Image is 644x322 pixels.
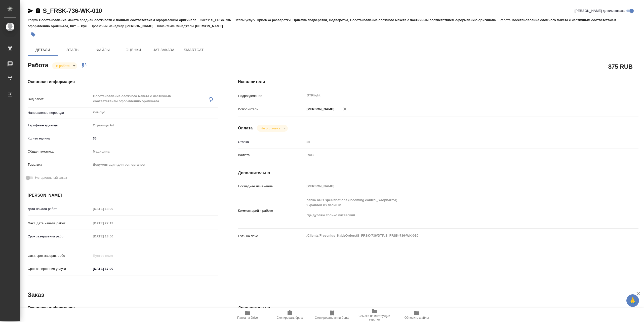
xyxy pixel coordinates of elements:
button: Ссылка на инструкции верстки [353,308,395,322]
p: Общая тематика [28,149,91,154]
span: [PERSON_NAME] детали заказа [575,8,625,13]
p: Приемка разверстки, Приемка подверстки, Подверстка, Восстановление сложного макета с частичным со... [257,18,500,22]
div: В работе [257,125,288,132]
p: Тарифные единицы [28,123,91,128]
p: Работа [500,18,512,22]
span: Файлы [91,47,115,53]
p: Последнее изменение [238,184,305,189]
input: Пустое поле [91,205,135,212]
button: Удалить исполнителя [339,103,350,115]
span: Скопировать бриф [276,316,303,319]
p: Вид работ [28,97,91,102]
div: Медицина [91,147,218,156]
p: Факт. срок заверш. работ [28,253,91,258]
span: SmartCat [182,47,206,53]
span: 🙏 [628,295,637,306]
h4: Дополнительно [238,170,638,176]
span: Скопировать мини-бриф [315,316,349,319]
input: ✎ Введи что-нибудь [91,265,135,272]
span: Ссылка на инструкции верстки [356,314,392,321]
button: Добавить тэг [28,29,39,40]
p: Дата начала работ [28,206,91,211]
div: Документация для рег. органов [91,160,218,169]
p: Срок завершения услуги [28,266,91,271]
span: Детали [31,47,55,53]
div: RUB [305,151,605,159]
h4: Оплата [238,125,253,131]
p: Тематика [28,162,91,167]
button: Скопировать мини-бриф [311,308,353,322]
p: Этапы услуги [235,18,257,22]
p: Восстановление макета средней сложности с полным соответствием оформлению оригинала [39,18,200,22]
h4: Исполнители [238,79,638,85]
span: Обновить файлы [405,316,429,319]
p: Услуга [28,18,39,22]
p: Исполнитель [238,107,305,112]
input: Пустое поле [305,183,605,190]
button: Скопировать бриф [269,308,311,322]
p: Заказ: [200,18,211,22]
textarea: папка APIs specifications (incoming control_Yaopharma) 9 файлов из папки in где дубляж только кит... [305,196,605,225]
p: Кол-во единиц [28,136,91,141]
p: Направление перевода [28,110,91,115]
input: Пустое поле [91,220,135,227]
h2: Заказ [28,291,44,299]
div: Страница А4 [91,121,218,130]
p: [PERSON_NAME] [305,107,334,112]
p: [PERSON_NAME] [126,24,157,28]
input: Пустое поле [91,252,135,259]
button: Скопировать ссылку [35,8,41,14]
input: Пустое поле [305,138,605,146]
p: Комментарий к работе [238,208,305,213]
button: Папка на Drive [226,308,269,322]
button: В работе [55,64,71,68]
p: S_FRSK-736 [211,18,235,22]
p: [PERSON_NAME] [195,24,227,28]
p: Проектный менеджер [91,24,125,28]
span: Папка на Drive [237,316,258,319]
h2: Работа [28,60,48,69]
button: 🙏 [626,294,639,307]
p: Подразделение [238,93,305,98]
button: Не оплачена [259,126,282,130]
h4: Основная информация [28,79,218,85]
span: Нотариальный заказ [35,175,67,180]
span: Чат заказа [151,47,176,53]
h4: Дополнительно [238,305,638,311]
p: Путь на drive [238,234,305,239]
button: Обновить файлы [395,308,438,322]
p: Факт. дата начала работ [28,221,91,226]
h2: 875 RUB [608,62,633,71]
p: Валюта [238,153,305,158]
button: Скопировать ссылку для ЯМессенджера [28,8,34,14]
p: Клиентские менеджеры [157,24,195,28]
p: Срок завершения работ [28,234,91,239]
span: Оценки [121,47,145,53]
h4: Основная информация [28,305,218,311]
textarea: /Clients/Fresenius_Kabi/Orders/S_FRSK-736/DTP/S_FRSK-736-WK-010 [305,231,605,240]
input: Пустое поле [91,233,135,240]
p: Ставка [238,139,305,145]
a: S_FRSK-736-WK-010 [43,7,102,14]
span: Этапы [61,47,85,53]
input: ✎ Введи что-нибудь [91,135,218,142]
h4: [PERSON_NAME] [28,192,218,198]
div: В работе [52,62,77,69]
